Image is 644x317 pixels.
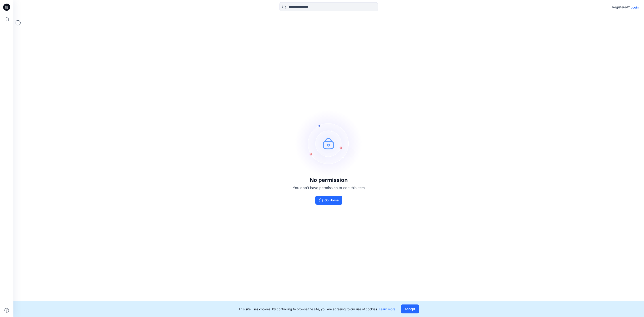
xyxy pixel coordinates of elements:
p: Login [631,5,639,10]
p: You don't have permission to edit this item [293,185,365,190]
button: Accept [401,304,419,313]
a: Learn more [379,307,395,311]
p: Registered? [612,4,630,10]
p: This site uses cookies. By continuing to browse the site, you are agreeing to our use of cookies. [239,307,395,311]
h3: No permission [293,177,365,183]
button: Go Home [315,196,342,205]
img: no-perm.svg [295,110,362,177]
